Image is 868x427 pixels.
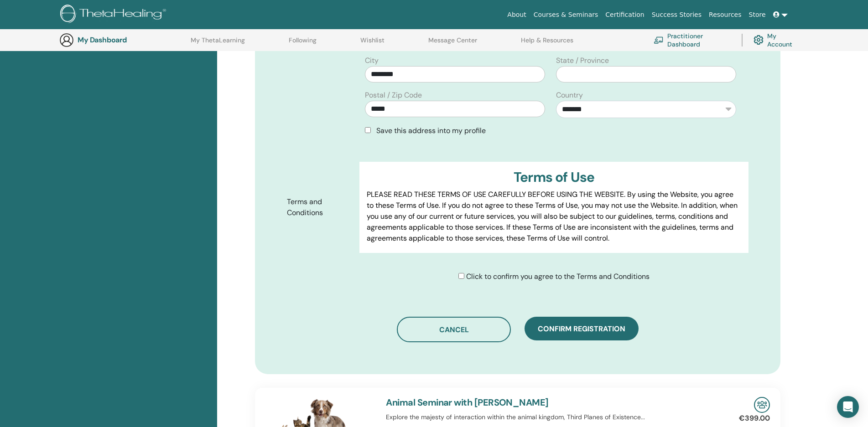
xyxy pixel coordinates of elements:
img: logo.png [60,5,169,25]
img: generic-user-icon.jpg [59,33,74,47]
h3: Terms of Use [367,169,741,185]
a: Message Center [428,36,477,51]
div: Open Intercom Messenger [837,396,859,418]
span: Confirm registration [538,324,625,334]
span: Cancel [439,325,469,334]
label: Terms and Conditions [280,193,359,221]
label: Postal / Zip Code [365,90,422,101]
p: Lor IpsumDolorsi.ame Cons adipisci elits do eiusm tem incid, utl etdol, magnaali eni adminimve qu... [367,251,741,382]
a: About [504,6,530,23]
a: My ThetaLearning [191,36,245,51]
span: Save this address into my profile [376,126,486,135]
a: Success Stories [648,6,705,23]
label: State / Province [556,55,609,66]
a: Wishlist [360,36,385,51]
p: PLEASE READ THESE TERMS OF USE CAREFULLY BEFORE USING THE WEBSITE. By using the Website, you agre... [367,189,741,244]
label: Country [556,90,583,101]
img: cog.svg [754,33,764,47]
button: Cancel [397,317,511,342]
button: Confirm registration [525,317,639,340]
p: Explore the majesty of interaction within the animal kingdom, Third Planes of Existence... [386,412,722,422]
h3: My Dashboard [78,36,169,44]
span: Click to confirm you agree to the Terms and Conditions [466,272,650,281]
a: Certification [602,6,648,23]
p: €399.00 [739,413,770,424]
a: Animal Seminar with [PERSON_NAME] [386,396,548,408]
img: In-Person Seminar [754,397,770,413]
a: Help & Resources [521,36,573,51]
a: Store [745,6,769,23]
a: Following [289,36,317,51]
a: My Account [754,30,800,50]
img: chalkboard-teacher.svg [654,36,664,44]
a: Resources [705,6,745,23]
a: Practitioner Dashboard [654,30,731,50]
a: Courses & Seminars [530,6,602,23]
label: City [365,55,379,66]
